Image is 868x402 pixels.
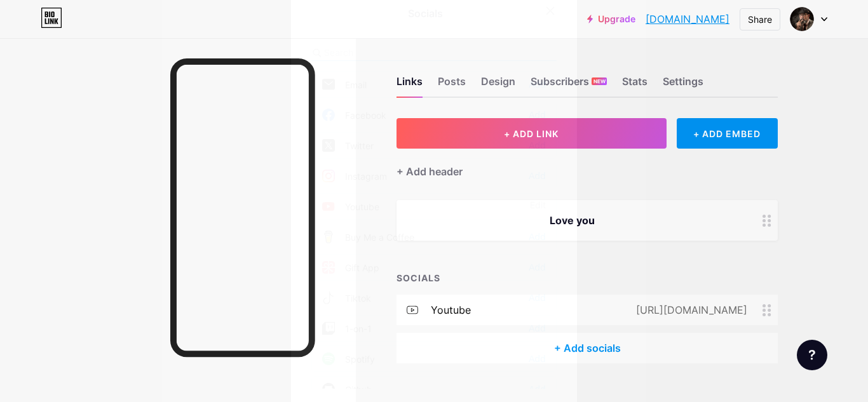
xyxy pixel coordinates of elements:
input: Search [324,46,465,59]
div: Add [529,383,546,396]
div: Email [322,78,367,91]
div: Add [529,352,546,365]
div: Youtube [322,200,379,213]
div: Edit [530,200,546,213]
div: Tiktok [322,291,371,304]
div: Buy Me a Coffee [322,231,414,243]
div: Socials [408,6,443,21]
div: Github [322,383,372,396]
div: Spotify [322,352,375,365]
div: Add [529,109,546,121]
div: Instagram [322,170,387,182]
div: Add [529,170,546,182]
div: Gift App [322,261,379,274]
div: Add [529,261,546,274]
div: Add [529,139,546,152]
div: Add [529,78,546,91]
div: Add [529,231,546,243]
div: Facebook [322,109,386,121]
div: Add [529,291,546,304]
div: 1-on-1 [322,322,372,335]
div: Twitter [322,139,374,152]
div: Add [529,322,546,335]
